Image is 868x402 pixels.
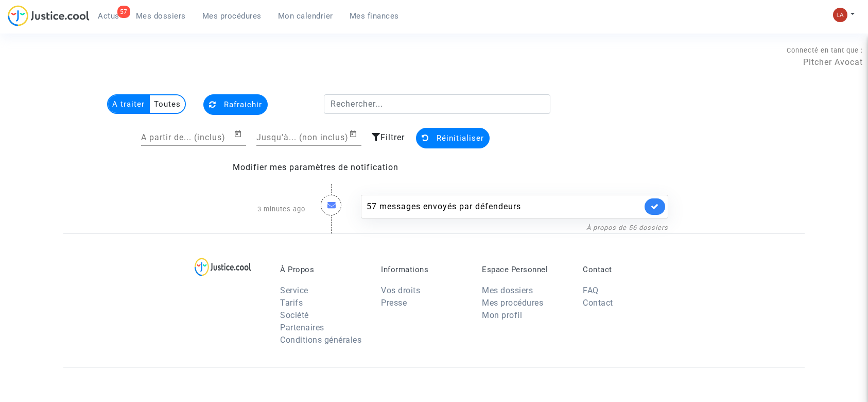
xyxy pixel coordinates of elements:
[98,11,119,21] span: Actus
[381,265,466,274] p: Informations
[192,185,313,233] div: 3 minutes ago
[195,258,252,276] img: logo-lg.svg
[280,323,324,332] a: Partenaires
[350,11,399,21] span: Mes finances
[586,224,668,231] a: À propos de 56 dossiers
[136,11,186,21] span: Mes dossiers
[482,310,522,320] a: Mon profil
[482,298,543,308] a: Mes procédures
[108,95,150,113] multi-toggle-item: A traiter
[381,286,420,295] a: Vos droits
[324,94,551,114] input: Rechercher...
[128,8,194,24] a: Mes dossiers
[90,8,128,24] a: 57Actus
[234,128,246,140] button: Open calendar
[203,94,268,115] button: Rafraichir
[787,46,863,54] span: Connecté en tant que :
[224,100,262,109] span: Rafraichir
[233,162,398,172] a: Modifier mes paramètres de notification
[381,298,407,308] a: Presse
[416,128,490,148] button: Réinitialiser
[280,310,309,320] a: Société
[150,95,185,113] multi-toggle-item: Toutes
[583,298,613,308] a: Contact
[437,133,484,143] span: Réinitialiser
[583,286,599,295] a: FAQ
[367,200,642,213] div: 57 messages envoyés par défendeurs
[280,265,366,274] p: À Propos
[833,8,847,22] img: 3f9b7d9779f7b0ffc2b90d026f0682a9
[194,8,270,24] a: Mes procédures
[482,286,533,295] a: Mes dossiers
[280,286,308,295] a: Service
[349,128,361,140] button: Open calendar
[482,265,567,274] p: Espace Personnel
[8,5,90,26] img: jc-logo.svg
[202,11,262,21] span: Mes procédures
[583,265,668,274] p: Contact
[380,132,405,142] span: Filtrer
[280,298,303,308] a: Tarifs
[270,8,341,24] a: Mon calendrier
[117,6,130,18] div: 57
[341,8,407,24] a: Mes finances
[280,335,361,345] a: Conditions générales
[278,11,333,21] span: Mon calendrier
